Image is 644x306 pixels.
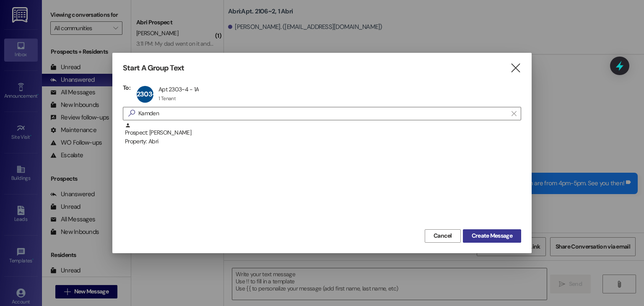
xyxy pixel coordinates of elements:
[125,109,138,118] i: 
[123,63,184,73] h3: Start A Group Text
[510,64,521,73] i: 
[125,122,521,146] div: Prospect: [PERSON_NAME]
[137,90,159,99] span: 2303~4
[158,86,199,93] div: Apt 2303~4 - 1A
[158,95,176,102] div: 1 Tenant
[123,84,130,91] h3: To:
[472,231,512,240] span: Create Message
[512,110,516,117] i: 
[463,229,521,243] button: Create Message
[125,137,521,146] div: Property: Abri
[123,122,521,143] div: Prospect: [PERSON_NAME]Property: Abri
[434,231,452,240] span: Cancel
[507,107,521,120] button: Clear text
[425,229,461,243] button: Cancel
[138,108,507,119] input: Search for any contact or apartment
